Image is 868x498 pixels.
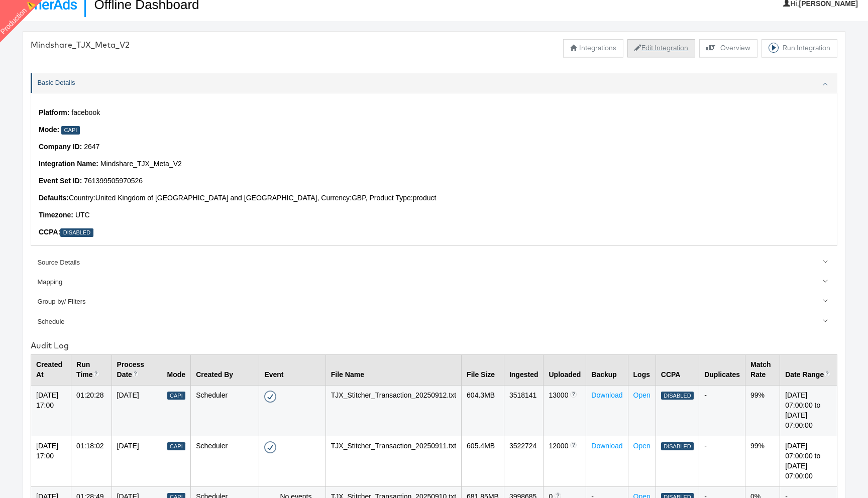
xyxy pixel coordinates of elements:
[31,385,71,436] td: [DATE] 17:00
[39,108,69,116] strong: Platform:
[462,385,504,436] td: 604.3 MB
[39,194,69,202] strong: Defaults:
[39,228,60,236] strong: CCPA:
[780,436,837,486] td: [DATE] 07:00:00 to [DATE] 07:00:00
[39,211,73,219] strong: Timezone:
[162,354,191,385] th: Mode
[39,126,59,134] strong: Mode:
[462,354,504,385] th: File Size
[504,354,544,385] th: Ingested
[699,385,745,436] td: -
[745,436,780,486] td: 99%
[762,39,837,57] button: Run Integration
[31,436,71,486] td: [DATE] 17:00
[627,39,695,57] button: Edit Integration
[61,126,80,135] div: Capi
[39,177,82,185] strong: Event Set ID :
[259,354,325,385] th: Event
[591,442,622,450] a: Download
[39,210,829,220] p: UTC
[71,354,112,385] th: Run Time
[112,385,162,436] td: [DATE]
[325,436,461,486] td: TJX_Stitcher_Transaction_20250911.txt
[504,385,544,436] td: 3518141
[71,385,112,436] td: 01:20:28
[39,176,829,186] p: 761399505970526
[167,442,186,451] div: Capi
[39,193,829,203] p: Country: United Kingdom of [GEOGRAPHIC_DATA] and [GEOGRAPHIC_DATA] , Currency: GBP , Product Type...
[699,354,745,385] th: Duplicates
[31,273,837,292] a: Mapping
[633,391,650,399] a: Open
[661,442,694,451] div: Disabled
[112,436,162,486] td: [DATE]
[31,93,837,245] div: Basic Details
[191,436,259,486] td: Scheduler
[167,392,186,400] div: Capi
[544,354,586,385] th: Uploaded
[745,385,780,436] td: 99%
[325,385,461,436] td: TJX_Stitcher_Transaction_20250912.txt
[780,385,837,436] td: [DATE] 07:00:00 to [DATE] 07:00:00
[462,436,504,486] td: 605.4 MB
[37,297,832,307] div: Group by/ Filters
[31,292,837,312] a: Group by/ Filters
[586,354,628,385] th: Backup
[191,385,259,436] td: Scheduler
[39,142,829,152] p: 2647
[544,385,586,436] td: 13000
[31,312,837,331] a: Schedule
[31,73,837,93] a: Basic Details
[31,253,837,272] a: Source Details
[504,436,544,486] td: 3522724
[699,39,757,57] button: Overview
[325,354,461,385] th: File Name
[31,354,71,385] th: Created At
[31,39,130,51] div: Mindshare_TJX_Meta_V2
[699,436,745,486] td: -
[563,39,623,57] button: Integrations
[37,258,832,268] div: Source Details
[656,354,699,385] th: CCPA
[745,354,780,385] th: Match Rate
[628,354,656,385] th: Logs
[39,143,82,151] strong: Company ID:
[112,354,162,385] th: Process Date
[191,354,259,385] th: Created By
[71,436,112,486] td: 01:18:02
[39,160,98,168] strong: Integration Name:
[31,340,837,351] div: Audit Log
[39,159,829,169] p: Mindshare_TJX_Meta_V2
[37,278,832,287] div: Mapping
[661,392,694,400] div: Disabled
[591,391,622,399] a: Download
[544,436,586,486] td: 12000
[37,317,832,327] div: Schedule
[60,228,93,237] div: Disabled
[633,442,650,450] a: Open
[37,78,832,88] div: Basic Details
[39,108,829,118] p: facebook
[780,354,837,385] th: Date Range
